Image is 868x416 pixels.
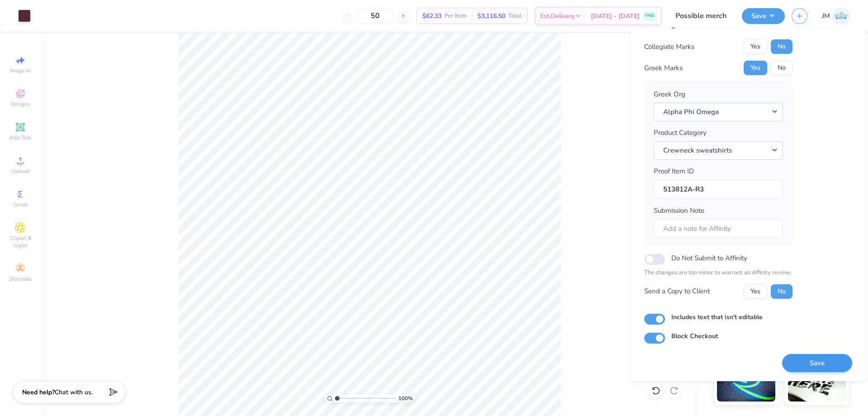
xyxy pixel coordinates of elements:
[10,67,31,74] span: Image AI
[782,354,852,373] button: Save
[11,167,29,175] span: Upload
[654,206,704,216] label: Submission Note
[822,7,850,25] a: JM
[422,11,442,21] span: $62.33
[669,7,735,25] input: Untitled Design
[822,11,830,21] span: JM
[671,331,718,341] label: Block Checkout
[744,61,767,75] button: Yes
[591,11,640,21] span: [DATE] - [DATE]
[5,234,36,249] span: Clipart & logos
[832,7,850,25] img: Joshua Macky Gaerlan
[671,252,747,264] label: Do Not Submit to Affinity
[654,89,685,100] label: Greek Org
[671,312,763,322] label: Includes text that isn't editable
[654,141,783,160] button: Crewneck sweatshirts
[9,275,31,282] span: Decorate
[444,11,467,21] span: Per Item
[14,201,28,208] span: Greek
[540,11,575,21] span: Est. Delivery
[398,394,413,402] span: 100 %
[508,11,522,21] span: Total
[644,286,710,296] div: Send a Copy to Client
[654,219,783,239] input: Add a note for Affinity
[744,39,767,54] button: Yes
[644,268,793,277] p: The changes are too minor to warrant an Affinity review.
[771,284,793,299] button: No
[10,100,30,108] span: Designs
[9,134,31,141] span: Add Text
[771,39,793,54] button: No
[22,388,55,397] strong: Need help?
[477,11,505,21] span: $3,116.50
[644,42,694,52] div: Collegiate Marks
[55,388,93,397] span: Chat with us.
[771,61,793,75] button: No
[644,63,683,73] div: Greek Marks
[654,166,694,177] label: Proof Item ID
[645,13,655,19] span: FREE
[358,8,393,24] input: – –
[742,8,785,24] button: Save
[654,128,707,138] label: Product Category
[654,103,783,121] button: Alpha Phi Omega
[744,284,767,299] button: Yes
